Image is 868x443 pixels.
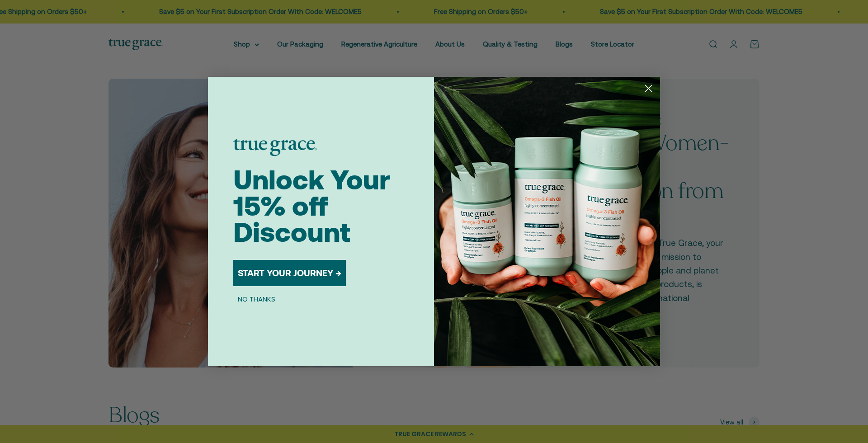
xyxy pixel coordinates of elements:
button: NO THANKS [233,293,280,304]
button: Close dialog [641,80,656,96]
img: logo placeholder [233,139,317,156]
span: Unlock Your 15% off Discount [233,164,390,248]
button: START YOUR JOURNEY → [233,260,346,286]
img: 098727d5-50f8-4f9b-9554-844bb8da1403.jpeg [434,77,660,366]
